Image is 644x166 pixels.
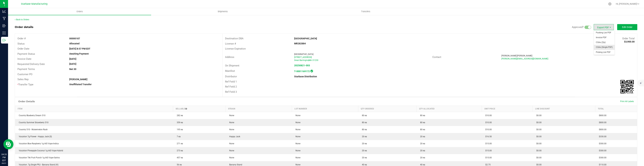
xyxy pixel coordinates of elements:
span: None [294,114,300,117]
span: $800.00 [597,128,606,131]
span: License # [225,42,236,45]
span: 20 ea [418,149,425,152]
span: Print All Labels [620,100,634,103]
span: Payment Status [17,52,35,55]
strong: Allocated [69,42,79,45]
strong: [DATE] 8:57 PM EDT [69,47,90,50]
span: 271 ea [175,142,183,145]
span: None [294,142,300,145]
span: 80 ea [360,121,367,124]
span: [PERSON_NAME] [517,55,532,57]
span: [GEOGRAPHIC_DATA] [294,53,313,55]
span: [PERSON_NAME] [501,55,517,57]
span: 01230 [312,59,318,61]
span: Transfers [357,10,375,13]
th: Sellable [173,106,226,112]
span: Starbase Manufacturing [21,3,47,5]
li: COAs (Single PDF) [594,45,615,50]
span: Vacation .7g Single PRJ - Banana Stand (H) [17,163,58,166]
li: Invoice PDF [594,35,615,40]
div: Order details [15,25,33,29]
span: [STREET_ADDRESS] [294,56,312,58]
span: None [294,135,300,138]
span: 273 ea [175,149,183,152]
span: $800.00 [597,121,606,124]
span: 80 ea [360,128,367,131]
span: Address [225,56,234,59]
span: None [294,128,300,131]
a: Shipments [151,8,294,15]
span: License Expiration [225,47,246,50]
span: $0.00 [535,114,542,117]
span: 20 ea [418,142,425,145]
span: $15.00 [484,156,492,159]
a: Back to Orders [15,18,29,21]
h1: Order Details [18,100,35,103]
inline-svg: Outbound [3,38,6,42]
span: Contact [432,56,441,59]
span: 195 ea [175,128,183,131]
span: $800.00 [597,114,606,117]
span: On Shipment [225,64,239,67]
strong: Starbase Distribution [294,75,317,78]
th: Strain [226,106,292,112]
span: $330.00 [597,135,606,138]
span: Ref Field 1 [225,80,237,83]
span: Packing List PDF [594,30,615,35]
button: Edit Order [617,24,637,30]
span: 80 ea [418,121,425,124]
th: Lot Number [292,106,358,112]
span: 359 ea [175,121,183,124]
span: In Sync [310,69,313,73]
span: Hi, [PERSON_NAME]! [616,3,638,5]
p: 04:33 PM EDT [2,153,7,162]
strong: [PERSON_NAME] [69,78,87,81]
span: None [228,114,234,117]
strong: [DATE] [69,58,76,60]
span: Requested Delivery Date [17,63,45,66]
span: $10.00 [484,128,492,131]
span: 457 ea [175,156,183,159]
span: $0.00 [535,135,542,138]
iframe: Resource center [3,139,13,149]
span: Status [17,42,25,45]
p: 08/21 [2,162,7,164]
a: 20250821-003 [294,64,310,67]
span: 20 ea [360,135,367,138]
span: Country 510 - Watermelon Rush [17,128,48,131]
span: 7 ea [175,135,181,138]
span: 80 ea [418,128,425,131]
a: Transfers [294,8,437,15]
span: Invoice Date [17,57,31,60]
span: 20 ea [360,149,367,152]
th: Qty Allocated [416,106,482,112]
strong: $3,900.00 [624,40,635,43]
span: $300.00 [597,156,606,159]
span: $16.50 [484,135,492,138]
li: Export PDF [594,24,614,30]
th: Unit Price [482,106,533,112]
span: Vacation Tiki Fruit Punch 1g AIO Vape Sativa [17,156,60,159]
span: Customer PO [17,73,32,76]
li: COAs (Zip) [594,40,615,45]
span: None [228,121,234,124]
span: Order Total [622,37,635,40]
strong: Unaffiliated Transfer [69,83,92,86]
span: Distributor [225,75,237,78]
span: $300.00 [597,149,606,152]
span: [PERSON_NAME][EMAIL_ADDRESS][DOMAIN_NAME] [501,58,548,60]
span: $10.00 [484,121,492,124]
a: T-0001169172 [294,70,310,73]
span: None [228,142,234,145]
span: None [294,149,300,152]
span: Payment Terms [17,68,35,71]
span: $15.00 [484,149,492,152]
a: Orders [8,8,151,15]
qrcode: 00000187 [620,80,634,93]
span: None [294,156,300,159]
span: Order # [17,37,26,40]
inline-svg: Manufacturing [3,17,6,20]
